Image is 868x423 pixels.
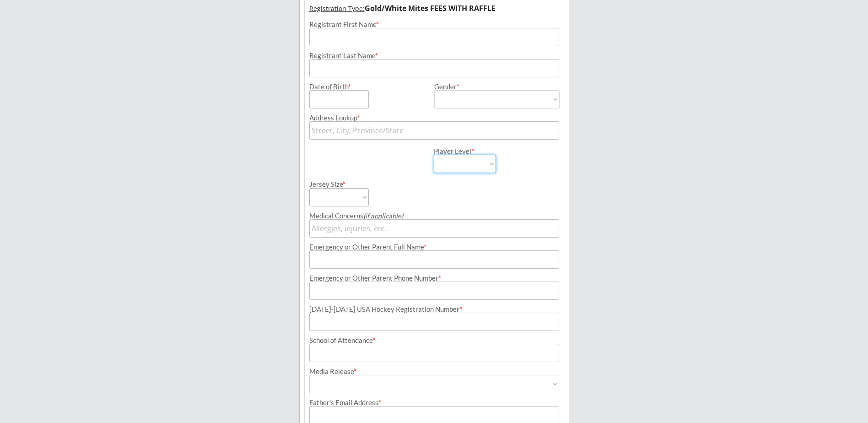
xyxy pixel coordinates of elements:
[309,337,559,344] div: School of Attendance
[309,121,559,140] input: Street, City, Province/State
[309,399,559,406] div: Father's Email Address
[309,181,356,188] div: Jersey Size
[309,4,365,13] u: Registration Type:
[309,212,559,219] div: Medical Concerns
[363,211,403,220] em: (if applicable)
[309,21,559,28] div: Registrant First Name
[309,114,559,121] div: Address Lookup
[309,368,559,375] div: Media Release
[309,219,559,238] input: Allergies, injuries, etc.
[309,52,559,59] div: Registrant Last Name
[309,244,559,250] div: Emergency or Other Parent Full Name
[309,83,356,90] div: Date of Birth
[434,148,496,155] div: Player Level
[365,3,496,13] strong: Gold/White Mites FEES WITH RAFFLE
[434,83,560,90] div: Gender
[309,306,559,313] div: [DATE]-[DATE] USA Hockey Registration Number
[309,275,559,282] div: Emergency or Other Parent Phone Number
